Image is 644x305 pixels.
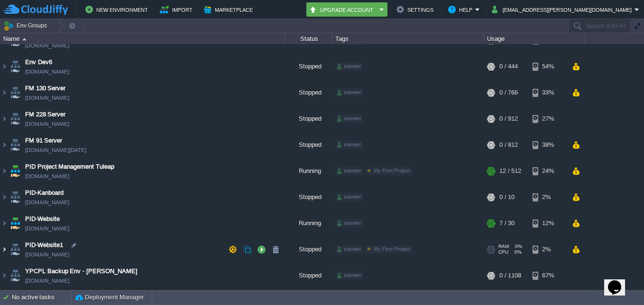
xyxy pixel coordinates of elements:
div: Stopped [285,106,332,132]
img: AMDAwAAAACH5BAEAAAAALAAAAAABAAEAAAICRAEAOw== [9,184,22,210]
div: Running [285,210,332,236]
div: 12 / 512 [499,158,521,184]
div: 33% [533,80,563,105]
div: 0 / 812 [499,132,518,158]
img: AMDAwAAAACH5BAEAAAAALAAAAAABAAEAAAICRAEAOw== [9,132,22,158]
a: FM 130 Server [25,84,65,93]
img: AMDAwAAAACH5BAEAAAAALAAAAAABAAEAAAICRAEAOw== [9,54,22,79]
span: My First Project [374,168,410,173]
div: Usage [485,33,585,44]
img: AMDAwAAAACH5BAEAAAAALAAAAAABAAEAAAICRAEAOw== [0,237,8,262]
span: RAM [498,244,509,249]
div: 2% [533,184,563,210]
div: 0 / 912 [499,106,518,132]
span: [DOMAIN_NAME] [25,119,69,129]
div: No active tasks [12,290,71,305]
img: AMDAwAAAACH5BAEAAAAALAAAAAABAAEAAAICRAEAOw== [0,106,8,132]
div: Stopped [285,54,332,79]
div: 0 / 1108 [499,263,521,288]
a: PID-Kanboard [25,188,64,198]
span: My First Project [374,246,410,252]
button: Marketplace [204,4,256,15]
a: PID-Website1 [25,240,63,250]
span: CPU [498,249,508,255]
div: 38% [533,132,563,158]
a: FM 228 Server [25,110,65,119]
a: YPCPL Backup Env - [PERSON_NAME] [25,267,138,276]
img: AMDAwAAAACH5BAEAAAAALAAAAAABAAEAAAICRAEAOw== [9,210,22,236]
button: Settings [396,4,436,15]
div: Stopped [285,132,332,158]
a: PID-Website [25,214,60,224]
img: AMDAwAAAACH5BAEAAAAALAAAAAABAAEAAAICRAEAOw== [0,80,8,105]
div: 24% [533,158,563,184]
div: sameer [335,271,363,280]
button: New Environment [85,4,151,15]
span: [DOMAIN_NAME] [25,172,69,181]
img: AMDAwAAAACH5BAEAAAAALAAAAAABAAEAAAICRAEAOw== [9,263,22,288]
a: [DOMAIN_NAME] [25,250,69,259]
div: 12% [533,210,563,236]
div: Stopped [285,80,332,105]
img: AMDAwAAAACH5BAEAAAAALAAAAAABAAEAAAICRAEAOw== [9,80,22,105]
div: sameer [335,193,363,201]
div: 54% [533,54,563,79]
span: [DOMAIN_NAME] [25,93,69,103]
img: CloudJiffy [3,4,68,16]
button: Import [160,4,195,15]
div: sameer [335,62,363,71]
span: [DOMAIN_NAME][DATE] [25,145,86,155]
a: FM 91 Server [25,136,62,145]
a: PID Project Management Tuleap [25,162,114,172]
div: 27% [533,106,563,132]
img: AMDAwAAAACH5BAEAAAAALAAAAAABAAEAAAICRAEAOw== [0,158,8,184]
div: Tags [333,33,484,44]
div: sameer [335,219,363,228]
img: AMDAwAAAACH5BAEAAAAALAAAAAABAAEAAAICRAEAOw== [0,54,8,79]
div: 0 / 10 [499,184,515,210]
button: Deployment Manager [75,293,144,302]
div: 7 / 30 [499,210,515,236]
div: sameer [335,167,363,175]
span: 0% [513,244,522,249]
img: AMDAwAAAACH5BAEAAAAALAAAAAABAAEAAAICRAEAOw== [0,210,8,236]
button: Upgrade Account [309,4,377,15]
button: Env Groups [3,19,50,32]
a: [DOMAIN_NAME] [25,198,69,207]
div: 0 / 444 [499,54,518,79]
span: [DOMAIN_NAME] [25,67,69,76]
img: AMDAwAAAACH5BAEAAAAALAAAAAABAAEAAAICRAEAOw== [22,38,27,40]
div: Status [285,33,332,44]
img: AMDAwAAAACH5BAEAAAAALAAAAAABAAEAAAICRAEAOw== [0,132,8,158]
img: AMDAwAAAACH5BAEAAAAALAAAAAABAAEAAAICRAEAOw== [0,263,8,288]
div: Stopped [285,237,332,262]
span: 0% [512,249,522,255]
div: sameer [335,245,363,254]
div: sameer [335,141,363,149]
iframe: chat widget [604,267,635,295]
div: 0 / 766 [499,80,518,105]
a: Env Dev6 [25,57,52,67]
img: AMDAwAAAACH5BAEAAAAALAAAAAABAAEAAAICRAEAOw== [9,106,22,132]
div: Stopped [285,263,332,288]
div: 2% [533,237,563,262]
button: Help [448,4,475,15]
span: [DOMAIN_NAME] [25,276,69,286]
a: [DOMAIN_NAME] [25,224,69,233]
div: Name [1,33,285,44]
div: sameer [335,114,363,123]
img: AMDAwAAAACH5BAEAAAAALAAAAAABAAEAAAICRAEAOw== [0,184,8,210]
img: AMDAwAAAACH5BAEAAAAALAAAAAABAAEAAAICRAEAOw== [9,237,22,262]
span: [DOMAIN_NAME] [25,41,69,50]
div: Running [285,158,332,184]
button: [EMAIL_ADDRESS][PERSON_NAME][DOMAIN_NAME] [492,4,635,15]
img: AMDAwAAAACH5BAEAAAAALAAAAAABAAEAAAICRAEAOw== [9,158,22,184]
